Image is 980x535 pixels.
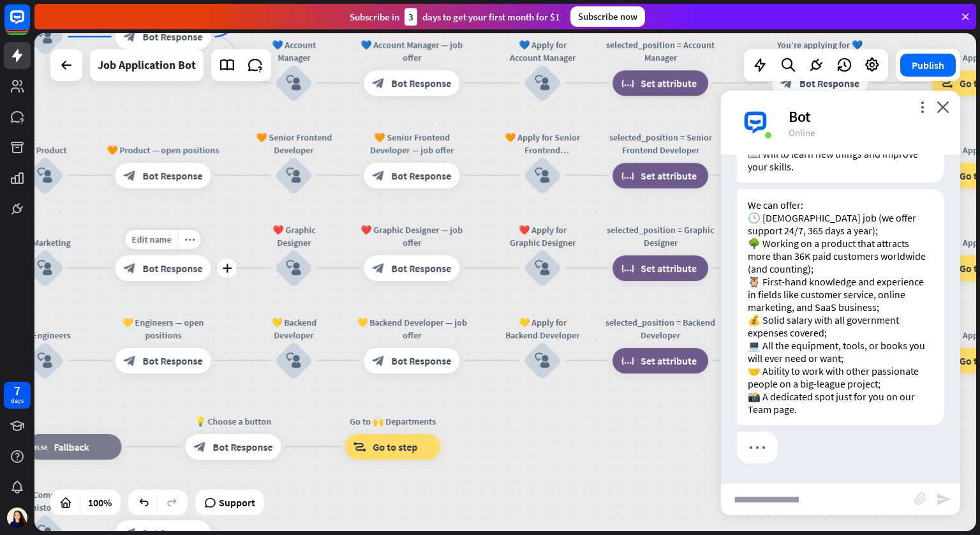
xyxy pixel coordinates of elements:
[286,353,301,368] i: block_user_input
[391,169,451,182] span: Bot Response
[106,144,221,156] div: 🧡 Product — open positions
[641,262,697,275] span: Set attribute
[535,75,550,91] i: block_user_input
[11,396,24,405] div: days
[504,38,581,64] div: 💙 Apply for Account Manager
[504,131,581,156] div: 🧡 Apply for Senior Frontend Developer
[621,354,634,367] i: block_set_attribute
[900,54,956,77] button: Publish
[372,262,385,275] i: block_bot_response
[535,353,550,368] i: block_user_input
[372,169,385,182] i: block_bot_response
[14,385,20,396] div: 7
[7,488,84,513] div: 🏢 Company history
[737,189,944,425] div: We can offer: 🕒 [DEMOGRAPHIC_DATA] job (we offer support 24/7, 365 days a year); 🌳 Working on a p...
[38,260,53,276] i: block_user_input
[354,131,469,156] div: 🧡 Senior Frontend Developer — job offer
[184,234,195,244] i: more_horiz
[641,354,697,367] span: Set attribute
[255,38,332,64] div: 💙 Account Manager
[504,223,581,249] div: ❤️ Apply for Graphic Designer
[799,77,859,89] span: Bot Response
[641,169,697,182] span: Set attribute
[504,316,581,342] div: 💛 Apply for Backend Developer
[762,38,877,64] div: You’re applying for 💙 Account Manager
[255,131,332,156] div: 🧡 Senior Frontend Developer
[38,168,53,183] i: block_user_input
[123,30,136,43] i: block_bot_response
[621,77,634,89] i: block_set_attribute
[7,144,84,156] div: 🧡 Product
[84,492,115,513] div: 100%
[222,264,232,273] i: plus
[54,440,89,453] span: Fallback
[255,316,332,342] div: 💛 Backend Developer
[354,223,469,249] div: ❤️ Graphic Designer — job offer
[142,169,202,182] span: Bot Response
[535,168,550,183] i: block_user_input
[10,5,48,43] button: Open LiveChat chat widget
[391,77,451,89] span: Bot Response
[4,382,31,409] a: 7 days
[603,131,718,156] div: selected_position = Senior Frontend Developer
[34,440,48,453] i: block_fallback
[175,414,290,427] div: 💡 Choose a button
[916,101,928,113] i: more_vert
[641,77,697,89] span: Set attribute
[621,169,634,182] i: block_set_attribute
[142,262,202,275] span: Bot Response
[780,77,793,89] i: block_bot_response
[142,354,202,367] span: Bot Response
[405,8,417,26] div: 3
[286,168,301,183] i: block_user_input
[98,49,196,81] div: Job Application Bot
[603,38,718,64] div: selected_position = Account Manager
[391,354,451,367] span: Bot Response
[789,107,945,126] div: Bot
[38,29,53,44] i: block_user_input
[123,354,136,367] i: block_bot_response
[219,492,255,513] span: Support
[193,440,206,453] i: block_bot_response
[255,223,332,249] div: ❤️ Graphic Designer
[335,414,450,427] div: Go to 🙌 Departments
[7,236,84,249] div: ❤️ Marketing
[123,262,136,275] i: block_bot_response
[142,30,202,43] span: Bot Response
[7,329,84,342] div: 💛 Engineers
[535,260,550,276] i: block_user_input
[354,38,469,64] div: 💙 Account Manager — job offer
[131,234,171,245] span: Edit name
[38,353,53,368] i: block_user_input
[212,440,272,453] span: Bot Response
[603,223,718,249] div: selected_position = Graphic Designer
[914,492,927,505] i: block_attachment
[372,77,385,89] i: block_bot_response
[123,169,136,182] i: block_bot_response
[286,260,301,276] i: block_user_input
[621,262,634,275] i: block_set_attribute
[603,316,718,342] div: selected_position = Backend Developer
[789,126,945,139] div: Online
[373,440,417,453] span: Go to step
[940,77,953,89] i: block_goto
[391,262,451,275] span: Bot Response
[354,316,469,342] div: 💛 Backend Developer — job offer
[286,75,301,91] i: block_user_input
[353,440,366,453] i: block_goto
[936,492,951,507] i: send
[372,354,385,367] i: block_bot_response
[350,8,560,26] div: Subscribe in days to get your first month for $1
[570,6,645,27] div: Subscribe now
[106,316,221,342] div: 💛 Engineers — open positions
[937,101,949,113] i: close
